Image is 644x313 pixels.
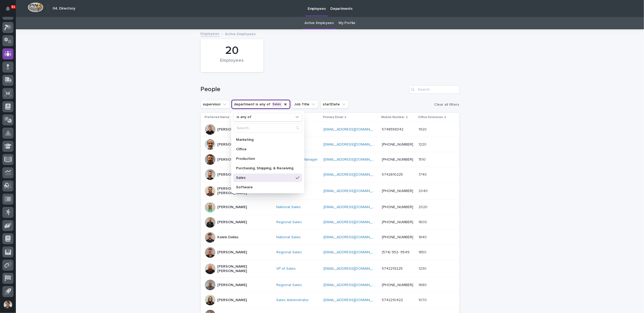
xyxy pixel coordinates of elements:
a: [PHONE_NUMBER] [382,158,413,161]
p: [PERSON_NAME] [218,283,247,287]
tr: [PERSON_NAME]Regional Sales [EMAIL_ADDRESS][DOMAIN_NAME] [PHONE_NUMBER]16801680 [201,278,459,293]
p: Office [236,147,294,151]
p: 1740 [419,171,428,177]
p: 1070 [419,297,428,302]
tr: [PERSON_NAME]Regional Sales Manager [EMAIL_ADDRESS][DOMAIN_NAME] [PHONE_NUMBER]15101510 [201,152,459,167]
a: [EMAIL_ADDRESS][DOMAIN_NAME] [323,298,383,302]
a: [PHONE_NUMBER] [382,283,413,287]
div: 20 [210,44,255,57]
span: Clear all filters [434,103,459,106]
a: [PHONE_NUMBER] [382,205,413,209]
button: Notifications [2,3,13,14]
p: Purchasing, Shipping, & Receiving [236,166,294,170]
a: 5742219225 [382,267,403,270]
a: 5742210422 [382,298,403,302]
p: 2040 [419,188,429,193]
p: [PERSON_NAME] [218,205,247,209]
a: Sales Administrator [276,298,309,302]
p: [PERSON_NAME] [PERSON_NAME] [218,186,270,195]
a: National Sales [276,205,301,209]
a: [PHONE_NUMBER] [382,143,413,146]
a: [PHONE_NUMBER] [382,235,413,239]
input: Search [409,85,459,94]
div: Employees [210,58,255,69]
p: 1510 [419,156,427,162]
a: (574) 952- 9549 [382,250,410,254]
p: 1920 [419,126,428,132]
p: [PERSON_NAME] [218,298,247,302]
p: [PERSON_NAME] [218,250,247,255]
a: [EMAIL_ADDRESS][DOMAIN_NAME] [323,143,383,146]
p: [PERSON_NAME] [PERSON_NAME] [218,264,270,273]
button: Clear all filters [432,101,459,109]
button: Job Title [292,100,318,109]
img: Workspace Logo [28,2,43,12]
p: Sales [236,176,294,179]
p: [PERSON_NAME] [218,127,247,132]
p: 1230 [419,265,427,271]
p: 1680 [419,282,428,287]
a: [EMAIL_ADDRESS][DOMAIN_NAME] [323,173,383,176]
p: Mobile Number [382,114,405,120]
button: department [232,100,290,109]
input: Search [233,124,302,132]
a: 5742610225 [382,173,403,176]
a: [PHONE_NUMBER] [382,189,413,193]
tr: [PERSON_NAME]National Sales [EMAIL_ADDRESS][DOMAIN_NAME] [PHONE_NUMBER]20202020 [201,200,459,215]
button: supervisor [201,100,230,109]
tr: [PERSON_NAME]Regional Sales [EMAIL_ADDRESS][DOMAIN_NAME] (574) 952- 954918501850 [201,245,459,260]
h1: People [201,86,407,93]
a: Regional Sales [276,250,302,255]
p: 1600 [419,219,428,225]
a: [EMAIL_ADDRESS][DOMAIN_NAME] [323,250,383,254]
a: Regional Sales [276,220,302,225]
tr: [PERSON_NAME] [PERSON_NAME]National Sales [EMAIL_ADDRESS][DOMAIN_NAME] [PHONE_NUMBER]20402040 [201,182,459,200]
tr: [PERSON_NAME]Sales Administrator [EMAIL_ADDRESS][DOMAIN_NAME] 574221042210701070 [201,293,459,308]
p: Production [236,157,294,160]
p: 1220 [419,141,427,147]
p: Kaleb Dallas [218,235,239,240]
a: [EMAIL_ADDRESS][DOMAIN_NAME] [323,128,383,131]
a: Employees [201,30,219,36]
p: 51 [12,5,15,9]
p: [PERSON_NAME] [218,157,247,162]
a: [EMAIL_ADDRESS][DOMAIN_NAME] [323,220,383,224]
p: 2020 [419,204,429,209]
p: Active Employees [225,31,256,36]
tr: [PERSON_NAME]National Sales [EMAIL_ADDRESS][DOMAIN_NAME] [PHONE_NUMBER]12201220 [201,137,459,152]
a: [EMAIL_ADDRESS][DOMAIN_NAME] [323,267,383,270]
a: National Sales [276,235,301,240]
div: Notifications51 [7,6,13,15]
tr: [PERSON_NAME]National Sales [EMAIL_ADDRESS][DOMAIN_NAME] 574855834219201920 [201,122,459,137]
tr: [PERSON_NAME]Regional Sales [EMAIL_ADDRESS][DOMAIN_NAME] [PHONE_NUMBER]16001600 [201,215,459,230]
a: My Profile [339,17,355,29]
a: [EMAIL_ADDRESS][DOMAIN_NAME] [323,283,383,287]
h2: 04. Directory [53,6,75,11]
tr: [PERSON_NAME] [PERSON_NAME]VP of Sales [EMAIL_ADDRESS][DOMAIN_NAME] 574221922512301230 [201,260,459,278]
p: Primary Email [323,114,343,120]
a: Active Employees [304,17,334,29]
a: [EMAIL_ADDRESS][DOMAIN_NAME] [323,235,383,239]
p: [PERSON_NAME] [218,220,247,225]
p: 1840 [419,234,428,240]
div: Search [233,123,302,132]
p: Preferred Name [205,114,230,120]
p: Software [236,185,294,189]
button: startDate [321,100,349,109]
a: Regional Sales [276,283,302,287]
p: 1850 [419,249,427,255]
button: users-avatar [2,299,13,310]
tr: [PERSON_NAME]National Sales [EMAIL_ADDRESS][DOMAIN_NAME] 574261022517401740 [201,167,459,182]
a: [EMAIL_ADDRESS][DOMAIN_NAME] [323,158,383,161]
a: [EMAIL_ADDRESS][DOMAIN_NAME] [323,205,383,209]
p: is any of [237,115,251,119]
a: [PHONE_NUMBER] [382,220,413,224]
a: [EMAIL_ADDRESS][DOMAIN_NAME] [323,189,383,193]
a: 5748558342 [382,128,404,131]
p: Office Extension [418,114,443,120]
p: [PERSON_NAME] [218,172,247,177]
p: Marketing [236,138,294,141]
tr: Kaleb DallasNational Sales [EMAIL_ADDRESS][DOMAIN_NAME] [PHONE_NUMBER]18401840 [201,230,459,245]
a: VP of Sales [276,267,296,271]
